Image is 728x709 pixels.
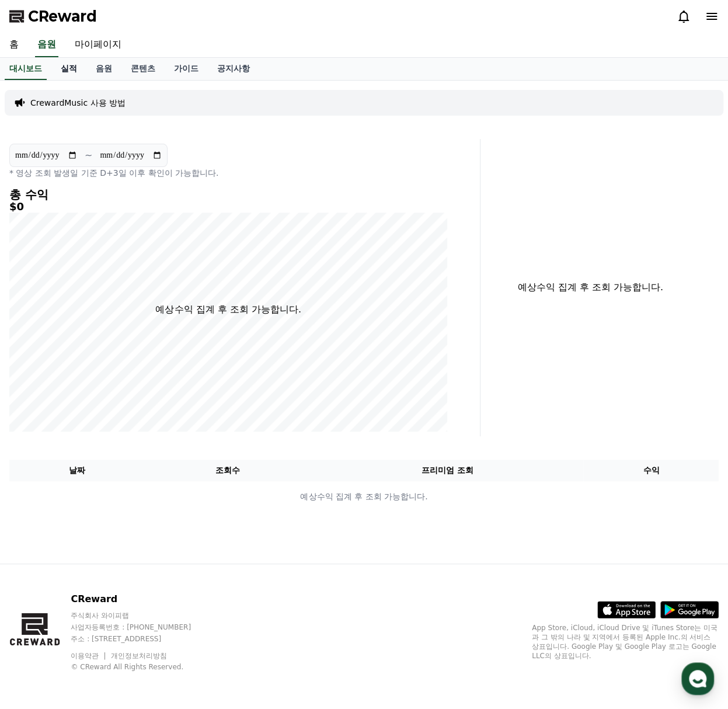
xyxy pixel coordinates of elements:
[85,148,92,162] p: ~
[9,188,447,201] h4: 총 수익
[107,388,121,398] span: 대화
[311,460,583,481] th: 프리미엄 조회
[111,652,167,660] a: 개인정보처리방침
[5,58,47,80] a: 대시보드
[10,491,718,503] p: 예상수익 집계 후 조회 가능합니다.
[151,370,224,399] a: 설정
[71,662,213,672] p: © CReward All Rights Reserved.
[71,623,213,632] p: 사업자등록번호 : [PHONE_NUMBER]
[165,58,208,80] a: 가이드
[86,58,121,80] a: 음원
[71,592,213,606] p: CReward
[583,460,719,481] th: 수익
[28,7,97,26] span: CReward
[490,280,691,294] p: 예상수익 집계 후 조회 가능합니다.
[4,370,77,399] a: 홈
[30,97,126,109] a: CrewardMusic 사용 방법
[9,460,145,481] th: 날짜
[121,58,165,80] a: 콘텐츠
[77,370,151,399] a: 대화
[155,303,301,317] p: 예상수익 집계 후 조회 가능합니다.
[145,460,312,481] th: 조회수
[180,388,194,397] span: 설정
[37,388,44,397] span: 홈
[71,652,107,660] a: 이용약관
[9,7,97,26] a: CReward
[71,634,213,644] p: 주소 : [STREET_ADDRESS]
[51,58,86,80] a: 실적
[532,623,719,661] p: App Store, iCloud, iCloud Drive 및 iTunes Store는 미국과 그 밖의 나라 및 지역에서 등록된 Apple Inc.의 서비스 상표입니다. Goo...
[9,201,447,213] h5: $0
[35,33,58,57] a: 음원
[208,58,259,80] a: 공지사항
[71,611,213,620] p: 주식회사 와이피랩
[65,33,131,57] a: 마이페이지
[9,167,447,179] p: * 영상 조회 발생일 기준 D+3일 이후 확인이 가능합니다.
